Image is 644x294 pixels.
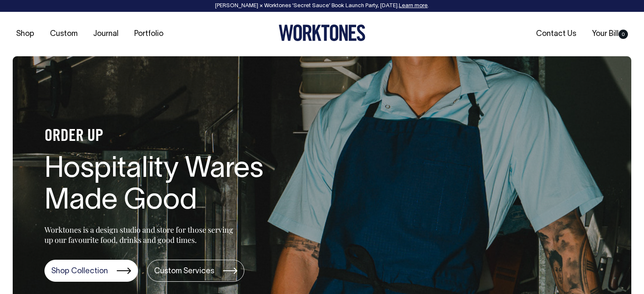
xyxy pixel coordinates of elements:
a: Custom [47,27,81,41]
a: Shop [13,27,38,41]
a: Journal [90,27,122,41]
h1: Hospitality Wares Made Good [44,154,315,217]
span: 0 [619,30,628,39]
h4: ORDER UP [44,128,315,146]
a: Portfolio [131,27,167,41]
a: Your Bill0 [589,27,631,41]
a: Custom Services [147,260,244,282]
div: [PERSON_NAME] × Worktones ‘Secret Sauce’ Book Launch Party, [DATE]. . [8,3,636,9]
a: Contact Us [533,27,580,41]
a: Learn more [399,3,428,8]
a: Shop Collection [44,260,138,282]
p: Worktones is a design studio and store for those serving up our favourite food, drinks and good t... [44,225,237,245]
